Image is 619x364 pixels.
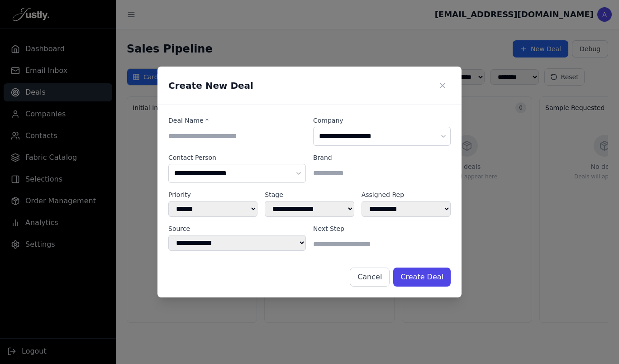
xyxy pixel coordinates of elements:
label: Brand [313,153,451,162]
button: Create Deal [393,268,451,287]
button: Cancel [350,268,390,287]
h2: Create New Deal [168,79,253,92]
label: Contact Person [168,153,306,162]
label: Stage [265,190,354,199]
label: Next Step [313,224,451,233]
label: Priority [168,190,257,199]
label: Company [313,116,451,125]
label: Source [168,224,306,233]
label: Deal Name * [168,116,306,125]
label: Assigned Rep [362,190,451,199]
